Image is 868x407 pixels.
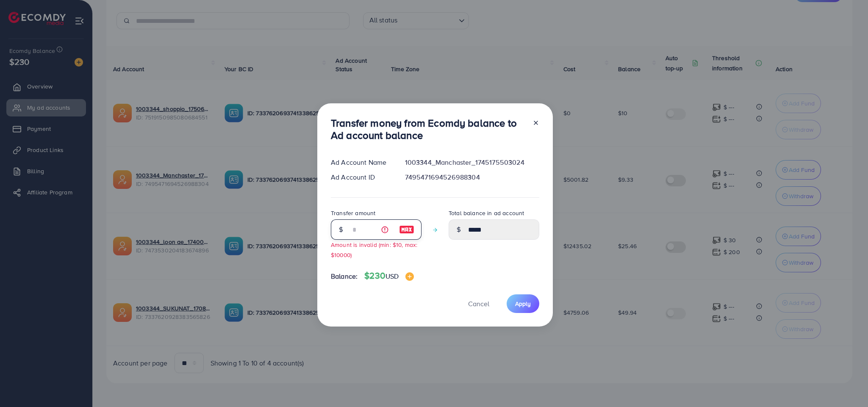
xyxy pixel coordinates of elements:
div: 7495471694526988304 [398,172,546,182]
img: image [405,272,414,281]
button: Apply [507,294,539,313]
div: Ad Account Name [324,158,398,167]
div: Ad Account ID [324,172,398,182]
label: Transfer amount [331,209,375,217]
span: Cancel [468,299,489,308]
span: USD [385,271,399,281]
div: 1003344_Manchaster_1745175503024 [398,158,546,167]
h4: $230 [364,271,414,281]
img: image [399,224,414,235]
iframe: Chat [832,369,862,401]
small: Amount is invalid (min: $10, max: $10000) [331,241,417,258]
span: Apply [515,299,531,308]
button: Cancel [458,294,500,313]
h3: Transfer money from Ecomdy balance to Ad account balance [331,117,526,141]
span: Balance: [331,271,358,281]
label: Total balance in ad account [449,209,524,217]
